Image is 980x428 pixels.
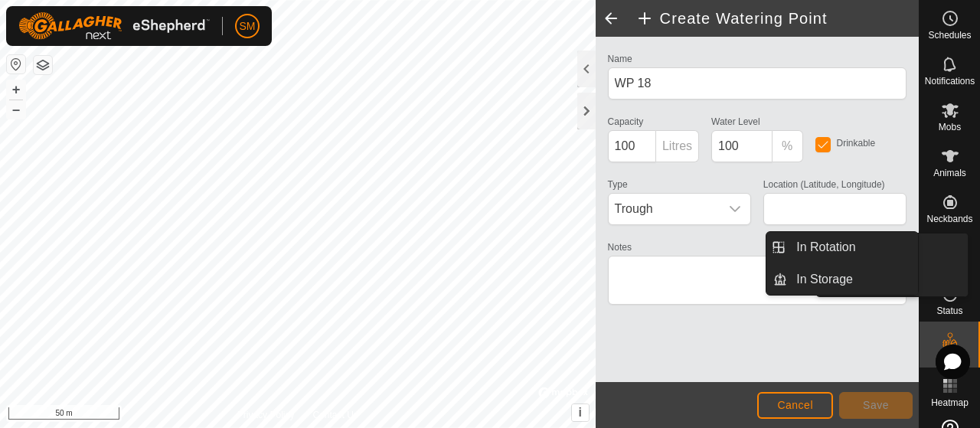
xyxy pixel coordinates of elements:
[787,264,918,295] a: In Storage
[608,240,632,254] label: Notes
[711,130,772,162] input: 0
[711,115,760,129] label: Water Level
[925,77,975,86] span: Notifications
[763,178,885,191] label: Location (Latitude, Longitude)
[720,194,750,224] div: dropdown trigger
[757,392,833,419] button: Cancel
[939,123,961,132] span: Mobs
[931,398,969,407] span: Heatmap
[7,55,25,74] button: Reset Map
[926,214,972,224] span: Neckbands
[936,306,962,315] span: Status
[578,406,581,419] span: i
[796,238,855,256] span: In Rotation
[777,399,813,411] span: Cancel
[608,178,628,191] label: Type
[572,404,589,421] button: i
[766,264,918,295] li: In Storage
[863,399,889,411] span: Save
[240,18,256,34] span: SM
[839,392,913,419] button: Save
[766,232,918,263] li: In Rotation
[796,270,853,289] span: In Storage
[609,194,720,224] span: Trough
[787,232,918,263] a: In Rotation
[773,130,803,162] p-inputgroup-addon: %
[608,115,644,129] label: Capacity
[18,12,210,40] img: Gallagher Logo
[237,408,295,422] a: Privacy Policy
[837,139,876,148] label: Drinkable
[933,168,966,178] span: Animals
[312,408,358,422] a: Contact Us
[928,31,971,40] span: Schedules
[656,130,699,162] p-inputgroup-addon: Litres
[608,52,632,66] label: Name
[635,9,919,28] h2: Create Watering Point
[7,100,25,119] button: –
[7,80,25,99] button: +
[34,56,52,74] button: Map Layers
